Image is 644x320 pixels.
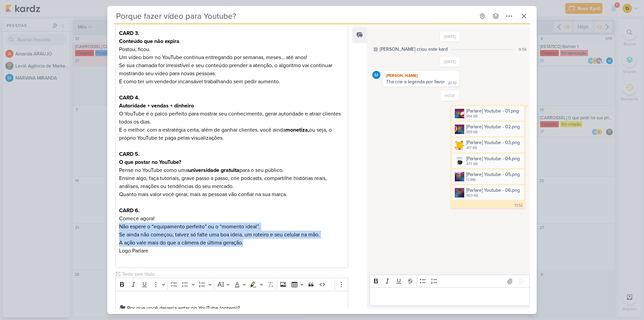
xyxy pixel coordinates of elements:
[455,109,464,118] img: 5HedMkg7kMZZsTfvl5YohhXBp51CsiieSpoo3cPz.png
[466,145,520,151] div: 417 KB
[372,71,380,79] img: MARIANA MIRANDA
[519,46,527,52] div: 9:56
[452,185,524,200] div: [Parlare] Youtube - 06.png
[119,102,344,142] p: O YouTube é o palco perfeito para mostrar seu conhecimento, gerar autoridade e atrair clientes to...
[452,170,524,184] div: [Parlare] Youtube - 05.png
[455,140,464,150] img: zVQCn6tbAEjEV04eVPuXFzetoqSku4whrcegRvdg.png
[455,172,464,181] img: m9e2JbJdQJ79wVq2iVZ5eWibP3EW7zLFYXEjy0Fa.png
[370,275,530,288] div: Editor toolbar
[466,162,520,167] div: 477 KB
[452,154,524,168] div: [Parlare] Youtube - 04.png
[119,158,344,198] p: Pense no YouTube como uma para o seu público. Ensine algo, faça tutoriais, grave passo a passo, c...
[466,114,519,119] div: 954 KB
[119,37,344,86] p: Postou, ficou. Um vídeo bom no YouTube continua entregando por semanas, meses… até anos! Se sua c...
[455,125,464,134] img: naxNwxqt6FS5Mm2UYvf0cy1H68e3iWBRWS2nrk3r.png
[119,159,181,166] strong: O que postar no YouTube?
[285,127,309,133] strong: monetiza,
[452,106,524,121] div: [Parlare] Youtube - 01.png
[115,278,348,291] div: Editor toolbar
[466,187,520,194] div: [Parlare] Youtube - 06.png
[119,223,344,255] p: Não espere o “equipamento perfeito” ou o “momento ideal”. Se ainda não começou, talvez só falte u...
[188,167,239,174] strong: universidade gratuita
[466,107,519,115] div: [Parlare] Youtube - 01.png
[114,10,475,22] input: Kard Sem Título
[466,123,520,130] div: [Parlare] Youtube - 02.png
[119,296,344,312] p: ⁠⁠⁠⁠⁠⁠⁠ 🎥 Por que você deveria estar no YouTube (ontem)?
[448,81,457,86] div: 20:10
[119,38,179,45] strong: Conteúdo que não expira
[466,155,520,162] div: [Parlare] Youtube - 04.png
[455,188,464,197] img: lUMc9nGiF91ri6e9frQAl05pnLbk7uFRisbThXOO.png
[119,30,139,37] strong: CARD 3.
[370,287,530,306] div: Editor editing area: main
[466,177,520,183] div: 1.1 MB
[515,203,523,208] div: 13:52
[121,271,348,278] input: Texto sem título
[119,215,344,223] p: Comece agora!
[452,122,524,136] div: [Parlare] Youtube - 02.png
[466,171,520,178] div: [Parlare] Youtube - 05.png
[455,156,464,166] img: XUk9pYSZ55dpLwsKE3J3A035B9g8fPQiDYwjh6Aw.png
[386,79,445,85] div: Tha crie a legenda por favor
[466,130,520,135] div: 859 KB
[119,207,140,214] strong: CARD 6.
[380,46,448,53] div: [PERSON_NAME] criou este kard
[466,193,520,198] div: 903 KB
[119,151,140,157] strong: CARD 5.
[452,138,524,152] div: [Parlare] Youtube - 03.png
[119,102,194,109] strong: Autoridade + vendas + dinheiro
[384,72,458,79] div: [PERSON_NAME]
[119,94,140,101] strong: CARD 4.
[466,139,520,146] div: [Parlare] Youtube - 03.png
